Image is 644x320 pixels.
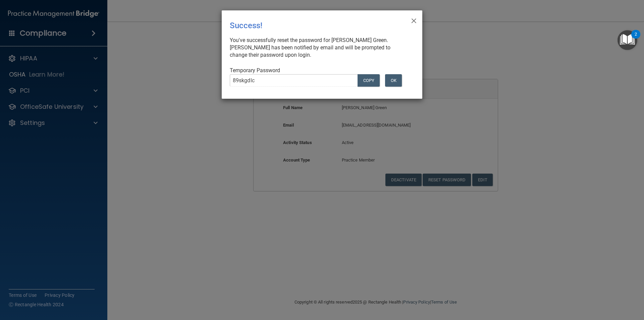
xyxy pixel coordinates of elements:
div: You've successfully reset the password for [PERSON_NAME] Green. [PERSON_NAME] has been notified b... [230,37,409,59]
iframe: Drift Widget Chat Controller [528,272,636,299]
div: Success! [230,16,387,35]
button: COPY [358,74,380,87]
button: Open Resource Center, 2 new notifications [618,30,637,50]
span: Temporary Password [230,67,280,74]
span: × [411,13,417,27]
div: 2 [635,34,637,43]
button: OK [385,74,402,87]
